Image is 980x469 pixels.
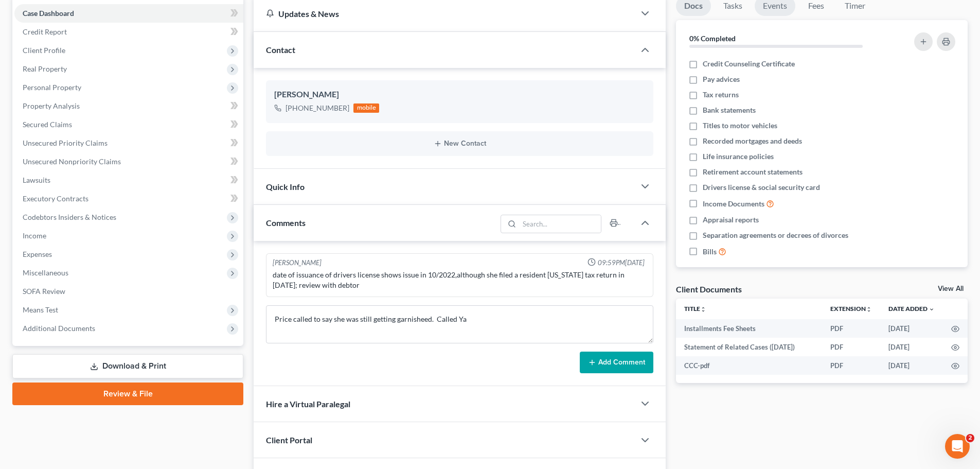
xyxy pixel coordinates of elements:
td: CCC-pdf [676,356,822,375]
span: Client Profile [23,46,65,55]
a: Case Dashboard [14,4,243,23]
span: Additional Documents [23,324,95,333]
span: Real Property [23,64,67,73]
span: Means Test [23,305,58,314]
span: Contact [266,45,295,55]
span: Drivers license & social security card [703,182,820,193]
span: Bank statements [703,105,756,115]
a: Titleunfold_more [684,305,706,312]
span: Unsecured Nonpriority Claims [23,157,121,166]
span: Recorded mortgages and deeds [703,136,802,146]
td: Installments Fee Sheets [676,319,822,338]
button: New Contact [274,140,645,148]
td: [DATE] [880,356,943,375]
strong: 0% Completed [689,34,736,43]
td: Statement of Related Cases ([DATE]) [676,338,822,356]
a: Unsecured Nonpriority Claims [14,152,243,171]
button: Add Comment [580,352,653,373]
span: Appraisal reports [703,215,759,225]
a: Secured Claims [14,115,243,134]
iframe: Intercom live chat [945,434,970,459]
span: Secured Claims [23,120,72,129]
span: 2 [966,434,974,442]
a: Unsecured Priority Claims [14,134,243,152]
span: Executory Contracts [23,194,88,203]
span: Expenses [23,250,52,258]
span: 09:59PM[DATE] [598,258,645,268]
span: Separation agreements or decrees of divorces [703,230,848,240]
a: Extensionunfold_more [830,305,872,312]
span: Codebtors Insiders & Notices [23,213,116,221]
span: Income Documents [703,199,764,209]
td: PDF [822,319,880,338]
a: Download & Print [12,354,243,378]
i: unfold_more [700,306,706,312]
a: SOFA Review [14,282,243,301]
input: Search... [520,215,601,233]
a: Review & File [12,383,243,405]
div: [PERSON_NAME] [274,89,645,101]
span: Bills [703,247,717,257]
div: Updates & News [266,8,622,19]
td: [DATE] [880,338,943,356]
span: Titles to motor vehicles [703,120,777,131]
span: Personal Property [23,83,81,92]
span: Case Dashboard [23,9,74,18]
span: Quick Info [266,182,305,192]
span: Miscellaneous [23,268,68,277]
div: mobile [353,103,379,113]
a: Lawsuits [14,171,243,189]
div: [PERSON_NAME] [273,258,322,268]
div: Client Documents [676,284,742,294]
span: Client Portal [266,435,312,445]
span: Credit Report [23,27,67,36]
span: Credit Counseling Certificate [703,59,795,69]
span: Property Analysis [23,101,80,110]
div: [PHONE_NUMBER] [286,103,349,113]
td: [DATE] [880,319,943,338]
span: Income [23,231,46,240]
span: SOFA Review [23,287,65,296]
span: Life insurance policies [703,151,774,162]
td: PDF [822,356,880,375]
a: Property Analysis [14,97,243,115]
i: unfold_more [866,306,872,312]
span: Unsecured Priority Claims [23,138,108,147]
span: Comments [266,218,306,228]
span: Hire a Virtual Paralegal [266,399,350,409]
span: Lawsuits [23,176,50,184]
a: Credit Report [14,23,243,41]
a: Executory Contracts [14,189,243,208]
span: Tax returns [703,90,739,100]
td: PDF [822,338,880,356]
span: Pay advices [703,74,740,84]
a: Date Added expand_more [888,305,935,312]
div: date of issuance of drivers license shows issue in 10/2022,although she filed a resident [US_STAT... [273,270,647,290]
a: View All [938,285,964,292]
i: expand_more [929,306,935,312]
span: Retirement account statements [703,167,803,177]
